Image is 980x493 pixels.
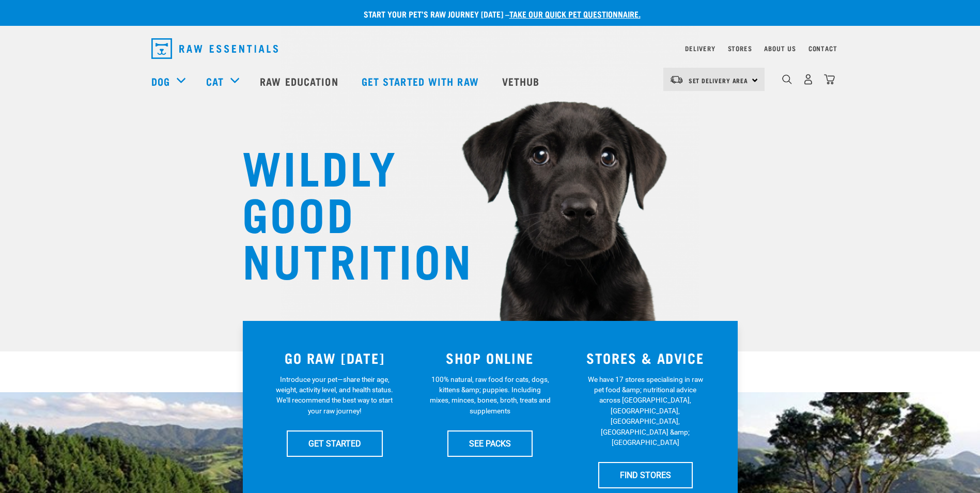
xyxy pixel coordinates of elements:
[151,38,278,59] img: Raw Essentials Logo
[670,75,683,84] img: van-moving.png
[492,60,553,102] a: Vethub
[574,350,717,366] h3: STORES & ADVICE
[447,430,533,456] a: SEE PACKS
[418,350,562,366] h3: SHOP ONLINE
[685,47,715,50] a: Delivery
[143,34,837,63] nav: dropdown navigation
[585,374,706,448] p: We have 17 stores specialising in raw pet food &amp; nutritional advice across [GEOGRAPHIC_DATA],...
[351,60,492,102] a: Get started with Raw
[151,73,170,89] a: Dog
[263,350,407,366] h3: GO RAW [DATE]
[274,374,395,417] p: Introduce your pet—share their age, weight, activity level, and health status. We'll recommend th...
[728,47,752,50] a: Stores
[206,73,224,89] a: Cat
[598,462,693,488] a: FIND STORES
[782,74,792,84] img: home-icon-1@2x.png
[287,430,383,456] a: GET STARTED
[803,74,814,85] img: user.png
[250,60,351,102] a: Raw Education
[429,374,551,417] p: 100% natural, raw food for cats, dogs, kittens &amp; puppies. Including mixes, minces, bones, bro...
[509,11,641,16] a: take our quick pet questionnaire.
[242,142,449,282] h1: WILDLY GOOD NUTRITION
[689,79,749,82] span: Set Delivery Area
[824,74,835,85] img: home-icon@2x.png
[764,47,796,50] a: About Us
[808,47,837,50] a: Contact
